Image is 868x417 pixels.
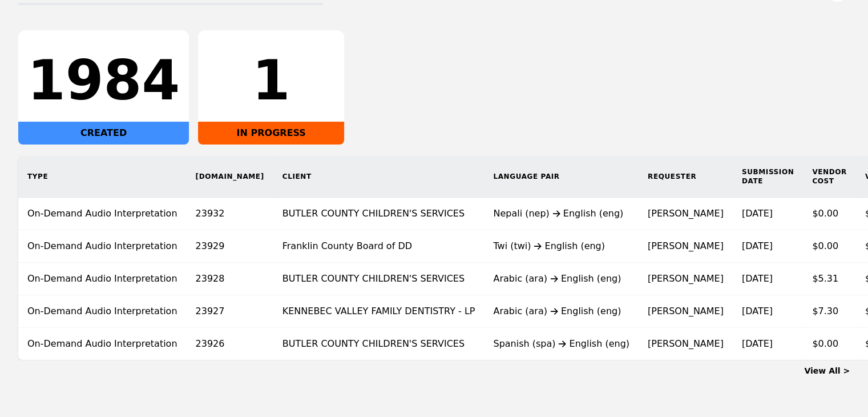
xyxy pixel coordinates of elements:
td: [PERSON_NAME] [639,328,733,360]
td: On-Demand Audio Interpretation [18,295,187,328]
td: $0.00 [803,198,856,230]
td: [PERSON_NAME] [639,198,733,230]
th: Vendor Cost [803,156,856,198]
td: [PERSON_NAME] [639,230,733,263]
time: [DATE] [742,306,773,316]
td: 23926 [187,328,273,360]
div: 1 [207,53,335,108]
td: $7.30 [803,295,856,328]
td: Franklin County Board of DD [273,230,485,263]
th: Submission Date [733,156,803,198]
td: KENNEBEC VALLEY FAMILY DENTISTRY - LP [273,295,485,328]
td: 23928 [187,263,273,295]
td: 23929 [187,230,273,263]
td: On-Demand Audio Interpretation [18,198,187,230]
div: Arabic (ara) English (eng) [493,272,629,286]
td: [PERSON_NAME] [639,263,733,295]
td: On-Demand Audio Interpretation [18,328,187,360]
time: [DATE] [742,208,773,219]
td: $0.00 [803,230,856,263]
div: Spanish (spa) English (eng) [493,337,629,351]
td: On-Demand Audio Interpretation [18,263,187,295]
td: $0.00 [803,328,856,360]
div: 1984 [27,53,180,108]
td: [PERSON_NAME] [639,295,733,328]
a: View All > [804,366,850,375]
time: [DATE] [742,273,773,284]
time: [DATE] [742,338,773,349]
th: Language Pair [484,156,639,198]
td: 23932 [187,198,273,230]
th: Client [273,156,485,198]
td: On-Demand Audio Interpretation [18,230,187,263]
th: Requester [639,156,733,198]
th: Type [18,156,187,198]
th: [DOMAIN_NAME] [187,156,273,198]
td: BUTLER COUNTY CHILDREN'S SERVICES [273,198,485,230]
div: Nepali (nep) English (eng) [493,207,629,220]
div: CREATED [18,122,189,145]
div: Twi (twi) English (eng) [493,239,629,253]
div: IN PROGRESS [198,122,344,145]
td: $5.31 [803,263,856,295]
td: 23927 [187,295,273,328]
div: Arabic (ara) English (eng) [493,304,629,318]
td: BUTLER COUNTY CHILDREN'S SERVICES [273,328,485,360]
td: BUTLER COUNTY CHILDREN'S SERVICES [273,263,485,295]
time: [DATE] [742,240,773,251]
